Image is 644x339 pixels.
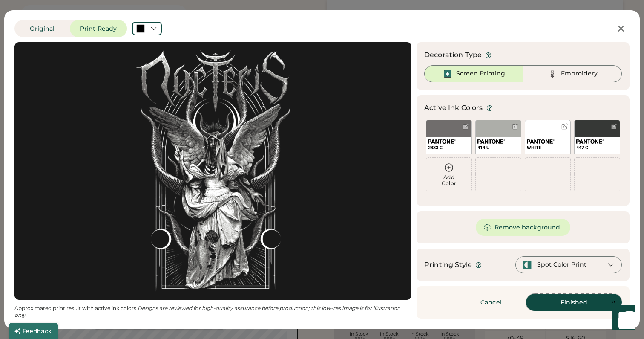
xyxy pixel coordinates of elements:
div: Spot Color Print [537,261,586,269]
button: Print Ready [70,20,127,37]
div: Printing Style [424,260,472,270]
img: 1024px-Pantone_logo.svg.png [576,139,604,144]
div: 414 U [477,145,519,151]
img: 1024px-Pantone_logo.svg.png [527,139,555,144]
div: Embroidery [561,70,598,78]
div: Approximated print result with active ink colors. [14,305,411,319]
div: 2333 C [428,145,470,151]
button: Finished [526,294,622,311]
div: WHITE [527,145,569,151]
button: Cancel [461,294,521,311]
div: Decoration Type [424,50,482,60]
img: Ink%20-%20Selected.svg [443,69,453,79]
img: spot-color-green.svg [523,260,532,269]
img: Thread%20-%20Unselected.svg [547,69,558,79]
img: 1024px-Pantone_logo.svg.png [428,139,456,144]
iframe: Front Chat [604,301,640,337]
div: 447 C [576,145,618,151]
button: Original [14,20,70,37]
div: Screen Printing [456,70,505,78]
img: 1024px-Pantone_logo.svg.png [477,139,505,144]
div: Add Color [426,174,471,186]
button: Remove background [476,219,571,236]
em: Designs are reviewed for high-quality assurance before production; this low-res image is for illu... [14,305,402,318]
div: Active Ink Colors [424,103,483,113]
